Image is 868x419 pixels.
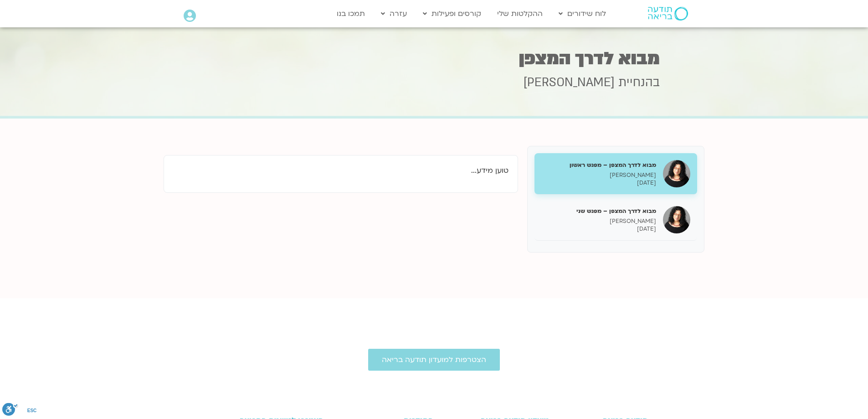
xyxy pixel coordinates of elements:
[648,7,688,21] img: תודעה בריאה
[541,171,656,179] p: [PERSON_NAME]
[663,206,690,233] img: מבוא לדרך המצפן – מפגש שני
[173,165,508,177] p: טוען מידע...
[541,225,656,233] p: [DATE]
[493,5,547,22] a: ההקלטות שלי
[541,179,656,187] p: [DATE]
[618,74,660,91] span: בהנחיית
[332,5,370,22] a: תמכו בנו
[541,161,656,169] h5: מבוא לדרך המצפן – מפגש ראשון
[382,356,486,364] span: הצטרפות למועדון תודעה בריאה
[376,5,411,22] a: עזרה
[418,5,486,22] a: קורסים ופעילות
[663,160,690,187] img: מבוא לדרך המצפן – מפגש ראשון
[554,5,611,22] a: לוח שידורים
[541,207,656,215] h5: מבוא לדרך המצפן – מפגש שני
[368,349,500,371] a: הצטרפות למועדון תודעה בריאה
[541,217,656,225] p: [PERSON_NAME]
[209,50,660,67] h1: מבוא לדרך המצפן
